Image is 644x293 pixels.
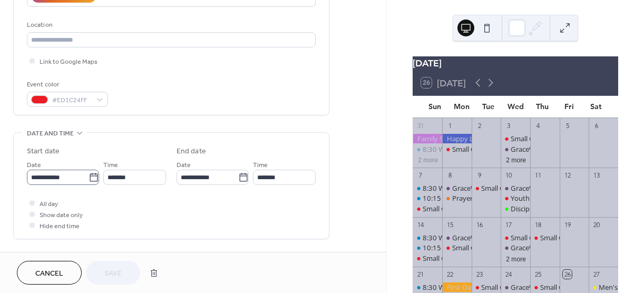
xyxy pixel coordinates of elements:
div: 26 [563,270,572,279]
div: 31 [416,121,425,130]
span: Time [253,160,268,171]
div: Small Group- Women ([PERSON_NAME]) [481,183,608,193]
div: Small Group- Potters [423,204,489,213]
span: #ED1C24FF [52,95,91,106]
div: Small Group- Landis [413,253,442,263]
div: 8:30 Worship Service [413,183,442,193]
div: Prayer Team Meeting [442,193,472,203]
div: Youth Group [501,193,530,203]
div: GraceWorks Food Pantry [452,233,531,242]
div: 24 [504,270,513,279]
div: First Day of Fall! [442,282,472,292]
div: 13 [592,171,601,180]
div: Youth Group [511,193,552,203]
span: Cancel [35,268,63,279]
span: Hide end time [40,221,80,232]
div: GraceWorks Food Pantry [511,243,590,252]
div: Fri [556,96,583,118]
div: Small Group- Young Adults [540,233,625,242]
div: Tue [475,96,502,118]
div: Small Group- Women ([PERSON_NAME] & [PERSON_NAME]) [452,144,640,154]
div: 8 [445,171,454,180]
div: GraceWorks Food Pantry [501,144,530,154]
div: 21 [416,270,425,279]
div: Family Sunday [413,134,442,143]
div: 10 [504,171,513,180]
div: 6 [592,121,601,130]
div: 9 [475,171,484,180]
div: GraceWorks Food Pantry [442,183,472,193]
div: 10:15 Worship Service [423,243,493,252]
div: 8:30 Worship Service [423,144,489,154]
div: Event color [27,79,106,90]
div: End date [177,146,206,157]
div: Thu [529,96,556,118]
div: 25 [533,270,542,279]
div: Sun [421,96,448,118]
div: Small Group- Young Adults [530,233,560,242]
div: 8:30 Worship Service [413,282,442,292]
div: Prayer Team Meeting [452,193,519,203]
div: GraceWorks Food Pantry [501,183,530,193]
div: Sat [583,96,610,118]
div: 8:30 Worship Service [423,183,489,193]
div: Small Group- Potters [413,204,442,213]
div: GraceWorks Food Pantry [511,183,590,193]
div: [DATE] [413,56,618,70]
div: 22 [445,270,454,279]
div: GraceWorks Food Pantry [511,144,590,154]
div: 27 [592,270,601,279]
div: Small Group- Gabels [540,282,604,292]
span: Time [103,160,118,171]
a: Cancel [17,261,82,285]
div: Small Group- Women (Kristin) [472,282,501,292]
div: GraceWorks Food Pantry [442,233,472,242]
span: Show date only [40,210,83,221]
div: 15 [445,220,454,229]
div: Small Group- Gabels [530,282,560,292]
div: Mon [448,96,475,118]
div: 10:15 Worship Service [423,193,493,203]
div: 19 [563,220,572,229]
div: 5 [563,121,572,130]
div: 2 [475,121,484,130]
div: 17 [504,220,513,229]
div: GraceWorks Food Pantry [511,282,590,292]
div: Small Group- Living Free [511,134,587,143]
div: Small Group- Women ([PERSON_NAME] & [PERSON_NAME]) [452,243,640,252]
div: Small Group- Living Free [511,233,587,242]
div: 20 [592,220,601,229]
div: 23 [475,270,484,279]
div: Small Group- Women (Becky & Vicki) [442,144,472,154]
div: 3 [504,121,513,130]
div: 8:30 Worship Service [423,233,489,242]
div: 14 [416,220,425,229]
span: Date and time [27,128,74,139]
div: Small Group- Women (Becky & Vicki) [442,243,472,252]
div: Discipleship Classes [511,204,572,213]
span: All day [40,199,58,210]
div: 8:30 Worship Service [413,233,442,242]
button: 2 more [502,154,530,164]
div: 10:15 Worship Service [413,193,442,203]
div: 11 [533,171,542,180]
span: Date [177,160,191,171]
div: 1 [445,121,454,130]
div: Small Group- Women (Kristin) [472,183,501,193]
div: 16 [475,220,484,229]
div: Wed [502,96,529,118]
div: 12 [563,171,572,180]
div: 10:15 Worship Service [413,243,442,252]
div: Happy Labor Day! [442,134,472,143]
div: Discipleship Classes [501,204,530,213]
div: Small Group- Living Free [501,134,530,143]
div: Men's Fellowship Breakfast [589,282,618,292]
div: GraceWorks Food Pantry [501,282,530,292]
button: 2 more [502,253,530,263]
div: Small Group- [PERSON_NAME] [423,253,519,263]
div: GraceWorks Food Pantry [452,183,531,193]
div: 18 [533,220,542,229]
div: 7 [416,171,425,180]
div: Location [27,19,314,31]
div: Small Group- Living Free [501,233,530,242]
